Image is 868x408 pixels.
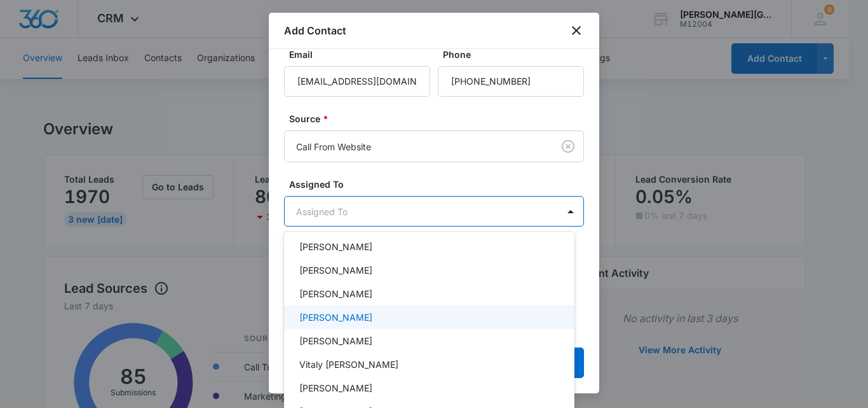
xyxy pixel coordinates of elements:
[299,334,372,348] p: [PERSON_NAME]
[299,287,372,300] p: [PERSON_NAME]
[299,358,398,371] p: Vitaly [PERSON_NAME]
[299,311,372,324] p: [PERSON_NAME]
[299,264,372,277] p: [PERSON_NAME]
[299,240,372,253] p: [PERSON_NAME]
[299,381,372,395] p: [PERSON_NAME]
